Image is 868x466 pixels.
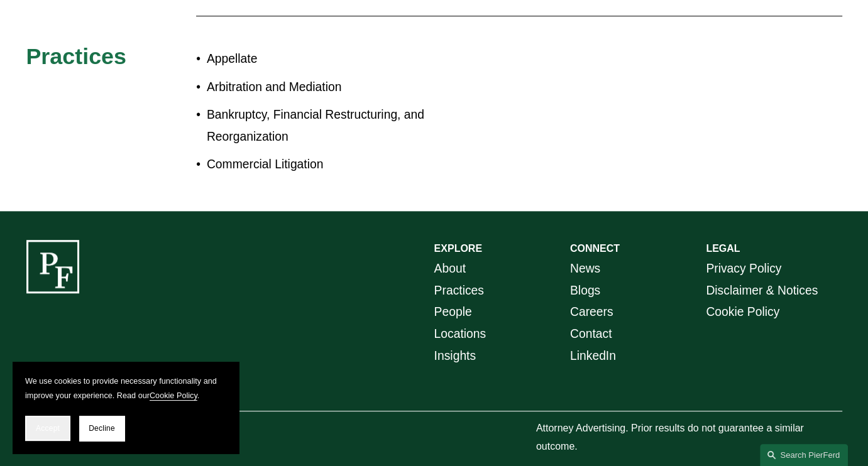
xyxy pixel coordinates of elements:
[150,391,197,400] a: Cookie Policy
[434,243,482,254] strong: EXPLORE
[434,323,486,345] a: Locations
[79,416,124,441] button: Decline
[570,258,600,280] a: News
[89,424,115,433] span: Decline
[570,301,613,323] a: Careers
[26,44,126,69] span: Practices
[207,48,434,70] p: Appellate
[570,345,616,367] a: LinkedIn
[13,362,239,453] section: Cookie banner
[207,104,434,148] p: Bankruptcy, Financial Restructuring, and Reorganization
[570,323,612,345] a: Contact
[207,77,434,99] p: Arbitration and Mediation
[570,280,600,302] a: Blogs
[434,345,476,367] a: Insights
[434,258,466,280] a: About
[706,258,781,280] a: Privacy Policy
[25,416,70,441] button: Accept
[706,280,818,302] a: Disclaimer & Notices
[570,243,620,254] strong: CONNECT
[706,243,740,254] strong: LEGAL
[207,154,434,176] p: Commercial Litigation
[706,301,779,323] a: Cookie Policy
[536,420,842,456] p: Attorney Advertising. Prior results do not guarantee a similar outcome.
[36,424,60,433] span: Accept
[434,280,484,302] a: Practices
[25,374,226,403] p: We use cookies to provide necessary functionality and improve your experience. Read our .
[434,301,472,323] a: People
[760,444,848,466] a: Search this site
